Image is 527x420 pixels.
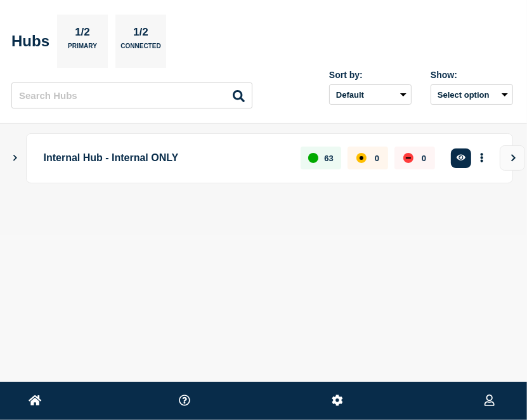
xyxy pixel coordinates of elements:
div: down [403,153,413,163]
div: Show: [431,70,513,80]
p: 1/2 [70,26,95,43]
h2: Hubs [11,32,49,50]
p: 0 [422,154,426,163]
div: affected [356,153,367,163]
input: Search Hubs [11,82,252,108]
p: 1/2 [129,26,153,43]
button: View [500,145,525,171]
div: Sort by: [329,70,412,80]
p: 63 [324,154,333,163]
div: up [308,153,318,163]
p: Internal Hub - Internal ONLY [44,147,287,170]
button: More actions [474,147,490,170]
p: 0 [375,154,379,163]
p: Connected [120,43,160,56]
button: Show Connected Hubs [12,154,18,163]
p: Primary [68,43,97,56]
button: Select option [431,84,513,105]
select: Sort by [329,84,412,105]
